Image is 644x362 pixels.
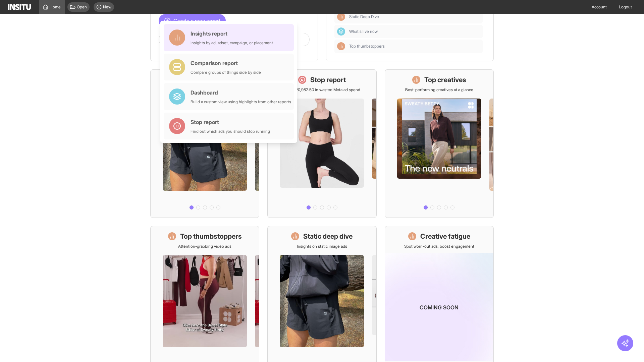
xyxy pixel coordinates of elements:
[191,88,291,97] div: Dashboard
[191,29,273,38] div: Insights report
[337,42,345,50] div: Insights
[303,232,353,241] h1: Static deep dive
[191,59,261,67] div: Comparison report
[297,244,347,249] p: Insights on static image ads
[405,87,473,93] p: Best-performing creatives at a glance
[191,70,261,75] div: Compare groups of things side by side
[8,4,31,10] img: Logo
[349,29,378,34] span: What's live now
[349,14,379,19] span: Static Deep Dive
[337,13,345,21] div: Insights
[424,75,466,84] h1: Top creatives
[178,244,231,249] p: Attention-grabbing video ads
[349,14,480,19] span: Static Deep Dive
[349,29,480,34] span: What's live now
[349,44,385,49] span: Top thumbstoppers
[50,4,61,10] span: Home
[191,99,291,105] div: Build a custom view using highlights from other reports
[173,17,220,25] span: Create a new report
[191,118,270,126] div: Stop report
[385,69,494,218] a: Top creativesBest-performing creatives at a glance
[180,232,242,241] h1: Top thumbstoppers
[77,4,87,10] span: Open
[103,4,111,10] span: New
[310,75,346,84] h1: Stop report
[191,129,270,134] div: Find out which ads you should stop running
[349,44,480,49] span: Top thumbstoppers
[150,69,259,218] a: What's live nowSee all active ads instantly
[191,40,273,46] div: Insights by ad, adset, campaign, or placement
[337,27,345,36] div: Dashboard
[283,87,360,93] p: Save £20,982.50 in wasted Meta ad spend
[159,14,226,27] button: Create a new report
[267,69,376,218] a: Stop reportSave £20,982.50 in wasted Meta ad spend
